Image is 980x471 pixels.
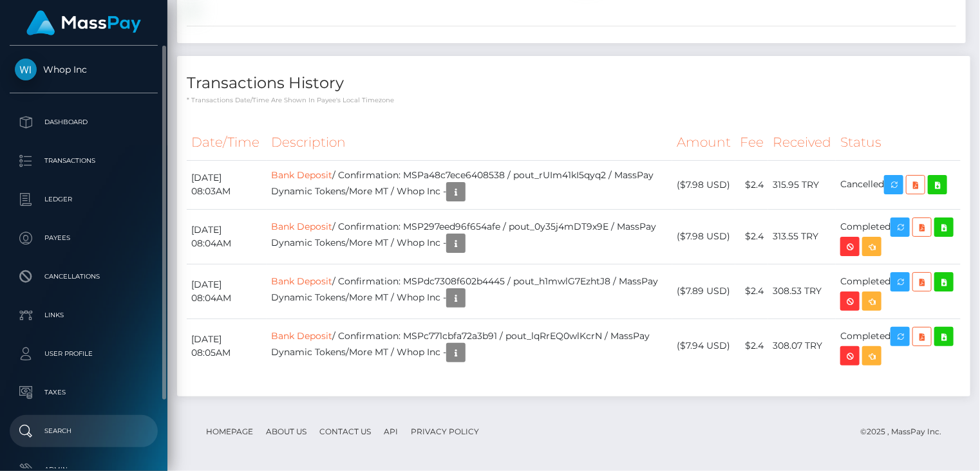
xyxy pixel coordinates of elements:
a: Links [10,299,158,331]
a: Bank Deposit [271,221,332,232]
p: Dashboard [15,113,153,132]
td: Cancelled [836,160,961,209]
td: $2.4 [735,319,768,373]
a: Taxes [10,376,158,409]
td: 313.55 TRY [768,209,836,264]
a: Homepage [201,421,258,441]
td: Completed [836,319,961,373]
a: About Us [261,421,312,441]
a: Bank Deposit [271,330,332,342]
p: Payees [15,228,153,248]
img: Whop Inc [15,59,37,80]
td: [DATE] 08:04AM [187,209,267,264]
p: Cancellations [15,267,153,286]
p: * Transactions date/time are shown in payee's local timezone [187,95,961,105]
td: / Confirmation: MSPdc7308f602b4445 / pout_h1mwlG7EzhtJ8 / MassPay Dynamic Tokens/More MT / Whop I... [267,264,672,319]
td: [DATE] 08:03AM [187,160,267,209]
td: / Confirmation: MSPa48c7ece6408538 / pout_rUIm41kI5qyq2 / MassPay Dynamic Tokens/More MT / Whop I... [267,160,672,209]
a: Bank Deposit [271,275,332,287]
td: 308.07 TRY [768,319,836,373]
a: Privacy Policy [406,421,484,441]
th: Description [267,125,672,160]
p: Taxes [15,383,153,402]
td: 315.95 TRY [768,160,836,209]
a: Search [10,415,158,447]
p: Links [15,306,153,325]
a: Bank Deposit [271,169,332,181]
img: MassPay Logo [26,10,141,35]
a: Transactions [10,145,158,177]
td: [DATE] 08:04AM [187,264,267,319]
span: Whop Inc [10,64,158,75]
a: Cancellations [10,261,158,293]
td: $2.4 [735,264,768,319]
td: ($7.98 USD) [672,160,735,209]
td: ($7.98 USD) [672,209,735,264]
td: / Confirmation: MSP297eed96f654afe / pout_0y35j4mDT9x9E / MassPay Dynamic Tokens/More MT / Whop I... [267,209,672,264]
p: Search [15,421,153,441]
th: Status [836,125,961,160]
td: 308.53 TRY [768,264,836,319]
a: Payees [10,222,158,254]
p: Ledger [15,190,153,209]
td: Completed [836,264,961,319]
td: $2.4 [735,160,768,209]
a: User Profile [10,338,158,370]
td: / Confirmation: MSPc771cbfa72a3b91 / pout_lqRrEQ0wlKcrN / MassPay Dynamic Tokens/More MT / Whop I... [267,319,672,373]
a: API [379,421,403,441]
th: Received [768,125,836,160]
td: ($7.94 USD) [672,319,735,373]
td: Completed [836,209,961,264]
p: Transactions [15,151,153,171]
th: Fee [735,125,768,160]
th: Date/Time [187,125,267,160]
img: vr_1RGkMbCXdfp1jQhWHoQDvrdRfile_1RGkM9CXdfp1jQhWCW5Ge1Ml [187,4,197,14]
td: ($7.89 USD) [672,264,735,319]
td: $2.4 [735,209,768,264]
div: © 2025 , MassPay Inc. [860,425,951,439]
a: Contact Us [314,421,376,441]
a: Dashboard [10,106,158,138]
th: Amount [672,125,735,160]
p: User Profile [15,344,153,364]
td: [DATE] 08:05AM [187,319,267,373]
a: Ledger [10,183,158,216]
h4: Transactions History [187,72,961,95]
